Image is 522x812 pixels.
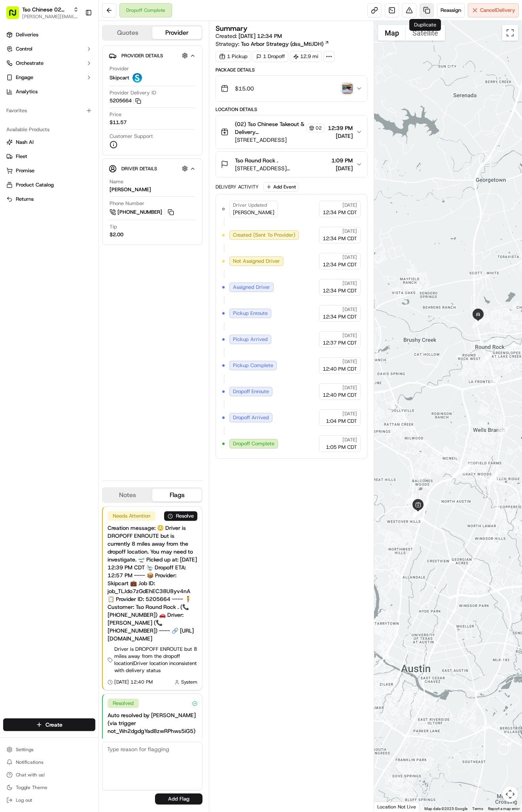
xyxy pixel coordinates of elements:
span: [DATE] [342,280,357,286]
div: Strategy: [216,40,329,48]
div: [PERSON_NAME] [110,186,151,193]
span: [PERSON_NAME] (Store Manager) [25,144,104,150]
div: Start new chat [36,75,130,83]
button: Toggle Theme [3,782,95,793]
button: Reassign [437,3,465,17]
span: [DATE] [342,358,357,365]
a: Nash AI [6,139,92,146]
div: 7 [461,463,471,473]
span: [DATE] [342,437,357,443]
span: Analytics [16,88,38,95]
button: Tso Chinese 02 Arbor [22,6,70,13]
div: Available Products [3,123,95,136]
span: [DATE] [342,228,357,234]
span: Driver is DROPOFF ENROUTE but 8 miles away from the dropoff location | Driver location inconsiste... [114,646,197,674]
span: [PERSON_NAME] [25,122,64,129]
span: Pickup Complete [233,362,273,369]
button: (02) Tso Chinese Takeout & Delivery [GEOGRAPHIC_DATA] [GEOGRAPHIC_DATA] Crossing Manager02[STREET... [216,115,367,149]
span: Map data ©2025 Google [424,806,467,811]
button: Log out [3,795,95,806]
div: Needs Attention [108,511,155,521]
span: [STREET_ADDRESS] [235,136,324,144]
a: Tso Arbor Strategy (dss_MtiJDH) [241,40,329,48]
span: 1:04 PM CDT [326,418,357,425]
button: Resolve [164,511,197,521]
span: Created: [216,32,282,40]
button: Promise [3,164,95,177]
button: Map camera controls [502,786,518,802]
img: Nash [8,8,24,24]
span: Nash AI [16,139,34,146]
a: Promise [6,167,92,174]
button: Settings [3,744,95,755]
button: Show satellite imagery [406,25,445,41]
span: Customer Support [110,133,153,140]
span: Returns [16,196,34,203]
span: Control [16,45,32,53]
div: 4 [413,506,423,516]
button: Add Flag [155,793,202,804]
span: Provider Delivery ID [110,89,156,96]
div: Location Not Live [374,802,420,812]
button: $15.00photo_proof_of_delivery image [216,76,367,101]
span: 1:05 PM CDT [326,444,357,451]
span: Provider Details [121,53,163,59]
button: Orchestrate [3,57,95,70]
span: (02) Tso Chinese Takeout & Delivery [GEOGRAPHIC_DATA] [GEOGRAPHIC_DATA] Crossing Manager [235,120,304,136]
button: Notifications [3,757,95,768]
span: API Documentation [75,177,127,185]
span: [DATE] [331,164,353,172]
span: 1:09 PM [331,156,353,164]
img: Google [376,801,402,812]
span: 12:34 PM CDT [323,209,357,216]
span: $15.00 [235,85,254,92]
span: Tso Round Rock . [235,156,278,164]
a: [PHONE_NUMBER] [110,208,175,217]
span: Pylon [79,196,96,202]
span: Provider [110,65,129,72]
span: Pickup Enroute [233,310,268,317]
button: 5205664 [110,97,141,104]
img: profile_skipcart_partner.png [132,73,142,83]
span: [DATE] [342,202,357,208]
div: 6 [452,468,462,479]
span: [DATE] [328,132,353,140]
button: Product Catalog [3,179,95,191]
div: 📗 [8,177,14,184]
span: [DATE] [342,384,357,391]
div: 💻 [67,177,73,184]
div: Past conversations [8,103,53,109]
div: Resolved [108,699,139,708]
button: [PERSON_NAME][EMAIL_ADDRESS][DOMAIN_NAME] [22,13,79,20]
span: Assigned Driver [233,284,270,291]
img: 1736555255976-a54dd68f-1ca7-489b-9aae-adbdc363a1c4 [16,123,22,129]
div: Favorites [3,104,95,117]
button: Tso Chinese 02 Arbor[PERSON_NAME][EMAIL_ADDRESS][DOMAIN_NAME] [3,3,82,22]
div: We're available if you need us! [36,83,109,90]
span: Toggle Theme [16,784,47,791]
span: Orchestrate [16,60,43,67]
div: 8 [485,476,496,486]
span: 12:39 PM [328,124,353,132]
img: photo_proof_of_delivery image [342,83,353,94]
button: Fleet [3,150,95,163]
a: 💻API Documentation [64,173,130,188]
span: 12:34 PM CDT [323,261,357,268]
span: Reassign [441,7,461,14]
button: Returns [3,193,95,205]
span: [DATE] 12:40 PM [114,679,153,685]
span: Knowledge Base [16,177,61,185]
span: [DATE] 12:34 PM [238,32,282,40]
span: System [181,679,197,685]
span: [DATE] [342,411,357,417]
div: Auto resolved by [PERSON_NAME] (via trigger not_Wn2dgdgYad8zwRPhws5iG5) [108,711,197,735]
input: Got a question? Start typing here... [21,51,142,59]
span: 12:37 PM CDT [323,339,357,347]
img: 1736555255976-a54dd68f-1ca7-489b-9aae-adbdc363a1c4 [8,75,22,90]
div: 11 [490,377,500,387]
a: Returns [6,196,92,203]
span: [DATE] [110,144,126,150]
a: Deliveries [3,28,95,41]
